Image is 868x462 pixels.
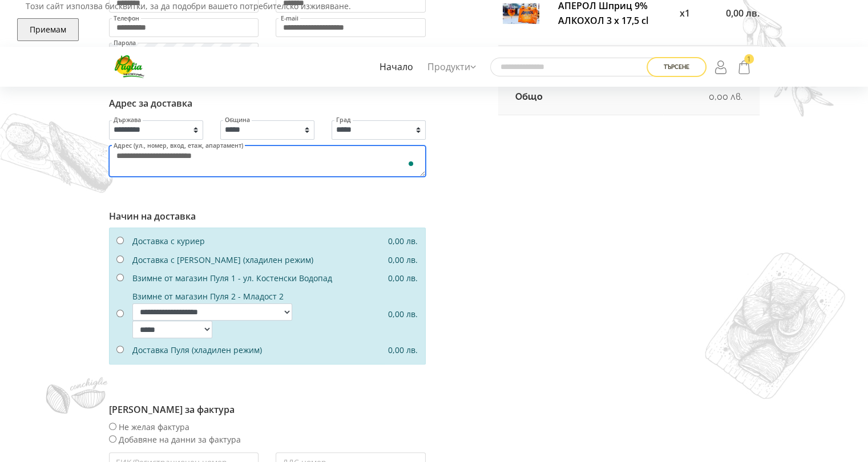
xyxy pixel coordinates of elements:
label: Община [224,117,251,123]
td: 0,00 лв. [663,80,759,115]
td: Общо [498,80,663,115]
div: Взимне от магазин Пуля 1 - ул. Костенски Водопад [132,272,380,285]
button: Търсене [647,57,706,77]
div: Доставка с [PERSON_NAME] (хладилен режим) [132,254,380,266]
h6: Начин на доставка [109,211,426,222]
div: Взимне от магазин Пуля 2 - Младост 2 [132,290,380,338]
select: Взимне от магазин Пуля 2 - Младост 2 0,00 лв. [132,321,212,338]
h6: Адрес за доставка [109,98,426,109]
div: 0,00 лв. [380,272,426,285]
label: Град [336,117,352,123]
div: Доставка с куриер [132,235,380,248]
div: 0,00 лв. [380,308,426,321]
input: Взимне от магазин Пуля 2 - Младост 2 0,00 лв. [116,310,124,317]
div: 0,00 лв. [380,235,426,248]
a: 1 [734,56,754,78]
label: Държава [113,117,142,123]
span: 1 [744,54,754,64]
div: 0,00 лв. [380,344,426,356]
input: Доставка Пуля (хладилен режим) 0,00 лв. [116,346,124,353]
button: Приемам [17,18,79,41]
a: Начало [377,54,416,80]
input: Добавяне на данни за фактура [109,435,116,443]
span: Не желая фактура [119,422,189,432]
select: Взимне от магазин Пуля 2 - Младост 2 0,00 лв. [132,303,292,321]
div: 0,00 лв. [380,254,426,266]
h6: [PERSON_NAME] за фактура [109,404,426,415]
div: Доставка Пуля (хладилен режим) [132,344,380,356]
input: Доставка с [PERSON_NAME] (хладилен режим) 0,00 лв. [116,256,124,263]
img: demo [705,253,845,399]
a: Login [712,56,732,78]
textarea: To enrich screen reader interactions, please activate Accessibility in Grammarly extension settings [109,145,426,176]
label: Адрес (ул., номер, вход, етаж, апартамент) [113,143,244,149]
a: Продукти [425,54,479,80]
input: Доставка с куриер 0,00 лв. [116,237,124,244]
input: Търсене в сайта [490,58,661,76]
img: demo [46,377,108,414]
span: Добавяне на данни за фактура [119,434,241,445]
input: Взимне от магазин Пуля 1 - ул. Костенски Водопад 0,00 лв. [116,274,124,281]
input: Не желая фактура [109,423,116,430]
